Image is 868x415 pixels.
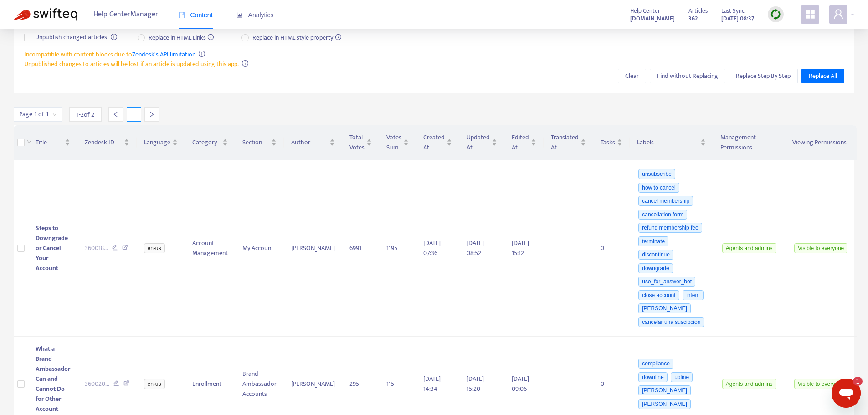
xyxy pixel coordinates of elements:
[149,111,155,118] span: right
[770,9,781,20] img: sync.dc5367851b00ba804db3.png
[844,377,863,386] iframe: Number of unread messages
[683,290,703,300] span: intent
[185,125,235,160] th: Category
[638,303,691,313] span: [PERSON_NAME]
[729,69,798,83] button: Replace Step By Step
[794,243,847,253] span: Visible to everyone
[179,11,213,19] span: Content
[688,6,708,16] span: Articles
[721,6,745,16] span: Last Sync
[801,69,844,83] button: Replace All
[423,238,441,258] span: [DATE] 07:36
[36,138,63,148] span: Title
[467,133,490,153] span: Updated At
[833,9,844,20] span: user
[144,243,165,253] span: en-us
[638,359,673,369] span: compliance
[235,160,284,337] td: My Account
[379,160,416,337] td: 1195
[638,196,693,206] span: cancel membership
[26,139,32,144] span: down
[638,223,702,233] span: refund membership fee
[236,11,274,19] span: Analytics
[736,71,791,81] span: Replace Step By Step
[24,49,195,60] span: Incompatible with content blocks due to
[242,60,248,67] span: info-circle
[638,290,679,300] span: close account
[24,59,239,69] span: Unpublished changes to articles will be lost if an article is updated using this app.
[85,379,109,389] span: 360020 ...
[722,243,776,253] span: Agents and admins
[638,372,667,382] span: downline
[93,6,158,23] span: Help Center Manager
[551,133,579,153] span: Translated At
[618,69,646,83] button: Clear
[132,49,195,60] a: Zendesk's API limitation
[637,138,699,148] span: Labels
[291,138,328,148] span: Author
[467,374,484,394] span: [DATE] 15:20
[638,250,673,260] span: discontinue
[638,236,668,246] span: terminate
[236,12,243,18] span: area-chart
[467,238,484,258] span: [DATE] 08:52
[145,33,218,43] span: Replace in HTML Links
[137,125,185,160] th: Language
[625,71,639,81] span: Clear
[235,125,284,160] th: Section
[544,125,593,160] th: Translated At
[77,125,137,160] th: Zendesk ID
[630,13,675,24] a: [DOMAIN_NAME]
[638,277,695,287] span: use_for_answer_bot
[638,385,691,395] span: [PERSON_NAME]
[284,160,342,337] td: [PERSON_NAME]
[809,71,837,81] span: Replace All
[713,125,785,160] th: Management Permissions
[593,160,630,337] td: 0
[284,125,342,160] th: Author
[650,69,725,83] button: Find without Replacing
[14,8,77,21] img: Swifteq
[630,125,714,160] th: Labels
[349,133,365,153] span: Total Votes
[657,71,718,81] span: Find without Replacing
[504,125,544,160] th: Edited At
[423,374,441,394] span: [DATE] 14:34
[794,379,847,389] span: Visible to everyone
[638,263,673,273] span: downgrade
[512,133,529,153] span: Edited At
[144,138,170,148] span: Language
[832,379,861,408] iframe: Button to launch messaging window, 1 unread message
[688,14,698,24] strong: 362
[144,379,165,389] span: en-us
[638,399,691,409] span: [PERSON_NAME]
[342,125,379,160] th: Total Votes
[722,379,776,389] span: Agents and admins
[185,160,235,337] td: Account Management
[77,110,94,119] span: 1 - 2 of 2
[638,210,687,220] span: cancellation form
[638,169,675,179] span: unsubscribe
[85,243,108,253] span: 360018 ...
[638,317,704,327] span: cancelar una suscipcion
[601,138,615,148] span: Tasks
[671,372,693,382] span: upline
[512,238,529,258] span: [DATE] 15:12
[386,133,401,153] span: Votes Sum
[379,125,416,160] th: Votes Sum
[179,12,185,18] span: book
[805,9,816,20] span: appstore
[630,6,660,16] span: Help Center
[423,133,445,153] span: Created At
[249,33,345,43] span: Replace in HTML style property
[127,107,141,122] div: 1
[593,125,630,160] th: Tasks
[342,160,379,337] td: 6991
[512,374,529,394] span: [DATE] 09:06
[459,125,504,160] th: Updated At
[785,125,857,160] th: Viewing Permissions
[199,51,205,57] span: info-circle
[242,138,269,148] span: Section
[638,183,679,193] span: how to cancel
